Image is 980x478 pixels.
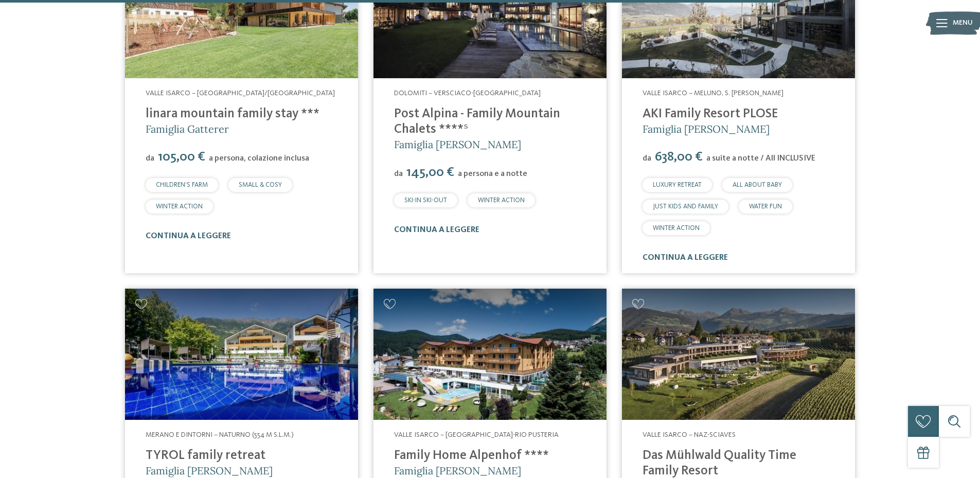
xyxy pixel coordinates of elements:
[643,108,778,120] a: AKI Family Resort PLOSE
[394,449,549,462] a: Family Home Alpenhof ****
[643,90,783,97] span: Valle Isarco – Meluno, S. [PERSON_NAME]
[394,464,521,477] span: Famiglia [PERSON_NAME]
[643,122,770,135] span: Famiglia [PERSON_NAME]
[653,182,702,188] span: LUXURY RETREAT
[209,154,309,163] span: a persona, colazione inclusa
[155,150,208,164] span: 105,00 €
[239,182,282,188] span: SMALL & COSY
[749,203,782,210] span: WATER FUN
[478,197,525,204] span: WINTER ACTION
[394,138,521,151] span: Famiglia [PERSON_NAME]
[146,464,273,477] span: Famiglia [PERSON_NAME]
[146,108,319,120] a: linara mountain family stay ***
[394,226,479,234] a: continua a leggere
[394,170,403,178] span: da
[458,170,527,178] span: a persona e a notte
[146,154,154,163] span: da
[156,203,203,210] span: WINTER ACTION
[643,431,736,438] span: Valle Isarco – Naz-Sciaves
[146,90,335,97] span: Valle Isarco – [GEOGRAPHIC_DATA]/[GEOGRAPHIC_DATA]
[394,431,559,438] span: Valle Isarco – [GEOGRAPHIC_DATA]-Rio Pusteria
[146,449,265,462] a: TYROL family retreat
[146,431,294,438] span: Merano e dintorni – Naturno (554 m s.l.m.)
[125,289,358,420] a: Cercate un hotel per famiglie? Qui troverete solo i migliori!
[653,203,718,210] span: JUST KIDS AND FAMILY
[146,232,231,240] a: continua a leggere
[652,150,705,164] span: 638,00 €
[622,289,855,420] img: Cercate un hotel per famiglie? Qui troverete solo i migliori!
[156,182,208,188] span: CHILDREN’S FARM
[394,108,560,136] a: Post Alpina - Family Mountain Chalets ****ˢ
[643,154,651,163] span: da
[733,182,782,188] span: ALL ABOUT BABY
[373,289,607,420] img: Family Home Alpenhof ****
[643,449,796,477] a: Das Mühlwald Quality Time Family Resort
[706,154,815,163] span: a suite a notte / All INCLUSIVE
[653,225,700,232] span: WINTER ACTION
[125,289,358,420] img: Familien Wellness Residence Tyrol ****
[373,289,607,420] a: Cercate un hotel per famiglie? Qui troverete solo i migliori!
[404,166,457,179] span: 145,00 €
[643,254,728,262] a: continua a leggere
[394,90,541,97] span: Dolomiti – Versciaco-[GEOGRAPHIC_DATA]
[404,197,447,204] span: SKI-IN SKI-OUT
[146,122,229,135] span: Famiglia Gatterer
